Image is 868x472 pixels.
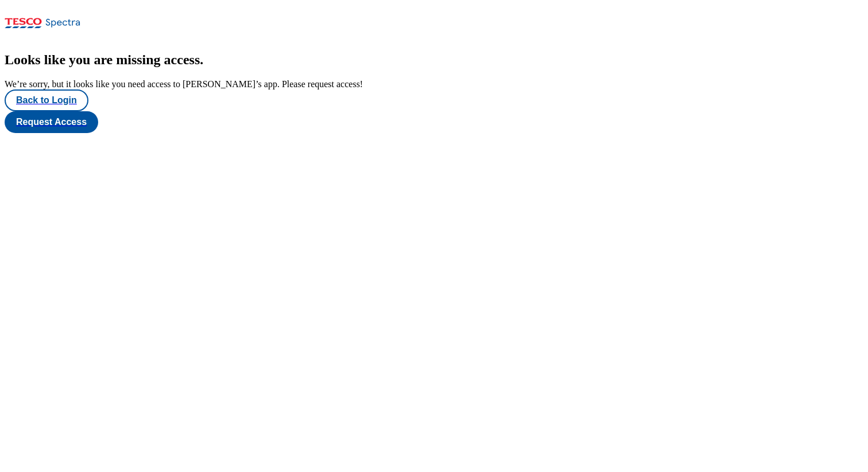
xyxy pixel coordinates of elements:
button: Back to Login [5,89,88,111]
a: Request Access [5,111,863,133]
button: Request Access [5,111,98,133]
span: . [200,52,203,67]
a: Back to Login [5,89,863,111]
h2: Looks like you are missing access [5,52,863,68]
div: We’re sorry, but it looks like you need access to [PERSON_NAME]’s app. Please request access! [5,79,863,89]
